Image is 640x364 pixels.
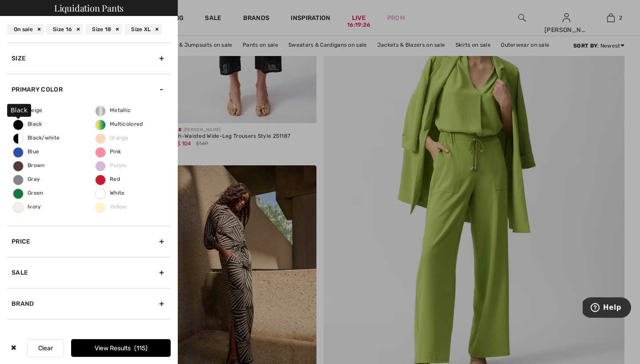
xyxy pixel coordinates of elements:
[13,121,42,127] span: Black
[13,190,44,196] span: Green
[96,204,127,210] span: Yellow
[96,121,143,127] span: Multicolored
[13,162,45,168] span: Brown
[71,339,171,357] button: View Results115
[134,344,148,352] span: 115
[96,176,120,182] span: Red
[96,190,125,196] span: White
[96,107,131,113] span: Metallic
[13,204,41,210] span: Ivory
[96,135,129,141] span: Orange
[96,162,127,168] span: Purple
[13,135,60,141] span: Black/white
[46,24,83,35] div: Size 16
[7,319,171,350] div: Pattern
[7,43,171,74] div: Size
[7,339,20,357] div: ✖
[13,148,39,155] span: Blue
[13,176,40,182] span: Gray
[7,288,171,319] div: Brand
[7,24,44,35] div: On sale
[7,74,171,105] div: Primary Color
[124,24,162,35] div: Size XL
[85,24,122,35] div: Size 18
[7,257,171,288] div: Sale
[27,339,64,357] button: Clear
[7,226,171,257] div: Price
[583,297,631,320] iframe: Opens a widget where you can find more information
[96,148,121,155] span: Pink
[7,104,31,116] div: Black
